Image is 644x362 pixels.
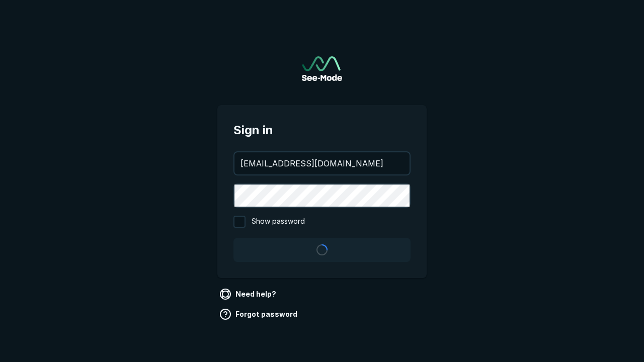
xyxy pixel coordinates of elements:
a: Go to sign in [302,56,342,81]
input: your@email.com [234,152,410,174]
img: See-Mode Logo [302,56,342,81]
a: Need help? [217,286,280,302]
span: Sign in [233,121,411,139]
span: Show password [252,216,305,228]
a: Forgot password [217,306,301,322]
